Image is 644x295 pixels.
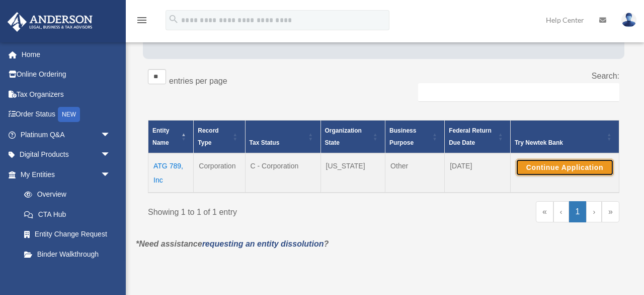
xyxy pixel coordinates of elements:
td: Corporation [194,153,245,193]
a: Online Ordering [7,65,126,85]
a: Next [586,201,602,222]
td: Other [385,153,445,193]
a: Previous [553,201,569,222]
th: Tax Status: Activate to sort [245,121,320,154]
td: [US_STATE] [320,153,385,193]
td: C - Corporation [245,153,320,193]
span: Entity Name [152,127,169,146]
div: NEW [58,107,80,122]
th: Entity Name: Activate to invert sorting [148,121,194,154]
a: First [536,201,553,222]
a: CTA Hub [14,204,121,224]
a: Tax Organizers [7,84,126,104]
th: Organization State: Activate to sort [320,121,385,154]
label: entries per page [169,77,227,85]
a: menu [136,18,148,26]
span: arrow_drop_down [101,145,121,165]
a: Last [602,201,619,222]
div: Try Newtek Bank [515,137,604,149]
span: Record Type [198,127,218,146]
th: Try Newtek Bank : Activate to sort [510,121,619,154]
label: Search: [592,72,619,80]
div: Showing 1 to 1 of 1 entry [148,201,376,219]
a: Entity Change Request [14,224,121,245]
a: Digital Productsarrow_drop_down [7,145,126,165]
img: Anderson Advisors Platinum Portal [5,12,96,32]
span: Federal Return Due Date [449,127,492,146]
em: *Need assistance ? [136,240,329,248]
a: 1 [569,201,587,222]
button: Continue Application [516,159,614,176]
span: arrow_drop_down [101,164,121,185]
a: requesting an entity dissolution [202,240,324,248]
span: arrow_drop_down [101,125,121,145]
td: ATG 789, Inc [148,153,194,193]
th: Federal Return Due Date: Activate to sort [445,121,511,154]
img: User Pic [621,13,636,27]
td: [DATE] [445,153,511,193]
span: Organization State [325,127,362,146]
a: Binder Walkthrough [14,244,121,264]
th: Business Purpose: Activate to sort [385,121,445,154]
th: Record Type: Activate to sort [194,121,245,154]
a: My Entitiesarrow_drop_down [7,164,121,185]
span: Tax Status [250,139,280,146]
a: Overview [14,185,116,205]
i: menu [136,14,148,26]
a: Home [7,44,126,65]
i: search [168,14,179,25]
a: Platinum Q&Aarrow_drop_down [7,125,126,145]
a: Order StatusNEW [7,104,126,125]
span: Business Purpose [389,127,416,146]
